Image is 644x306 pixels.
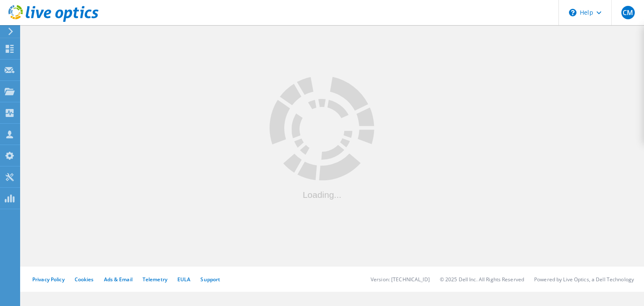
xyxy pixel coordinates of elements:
li: © 2025 Dell Inc. All Rights Reserved [440,276,524,283]
svg: \n [569,9,576,16]
div: Loading... [270,190,374,199]
a: Ads & Email [104,276,132,283]
li: Powered by Live Optics, a Dell Technology [534,276,634,283]
a: Privacy Policy [32,276,65,283]
a: Cookies [75,276,94,283]
a: Live Optics Dashboard [8,18,99,23]
li: Version: [TECHNICAL_ID] [371,276,430,283]
a: EULA [177,276,190,283]
a: Support [200,276,220,283]
span: CM [623,9,633,16]
a: Telemetry [143,276,167,283]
